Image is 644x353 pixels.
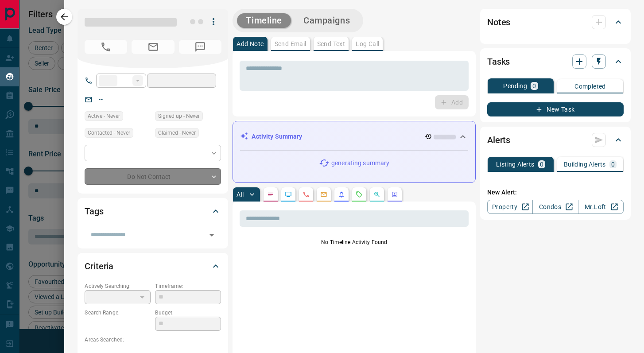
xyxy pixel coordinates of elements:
[487,51,624,72] div: Tasks
[99,96,102,103] a: --
[487,129,624,151] div: Alerts
[240,238,469,246] p: No Timeline Activity Found
[303,191,310,198] svg: Calls
[158,128,196,137] span: Claimed - Never
[237,191,244,198] p: All
[373,191,380,198] svg: Opportunities
[85,309,151,317] p: Search Range:
[88,112,120,120] span: Active - Never
[487,54,510,69] h2: Tasks
[155,282,221,290] p: Timeframe:
[88,128,130,137] span: Contacted - Never
[155,309,221,317] p: Budget:
[179,40,221,54] span: No Number
[356,191,363,198] svg: Requests
[85,201,221,222] div: Tags
[237,41,264,47] p: Add Note
[85,168,221,185] div: Do Not Contact
[85,282,151,290] p: Actively Searching:
[487,15,510,29] h2: Notes
[611,161,615,167] p: 0
[85,259,113,273] h2: Criteria
[496,161,535,167] p: Listing Alerts
[532,83,536,89] p: 0
[487,102,624,116] button: New Task
[206,229,218,241] button: Open
[295,13,359,28] button: Campaigns
[540,161,543,167] p: 0
[487,133,510,147] h2: Alerts
[487,188,624,197] p: New Alert:
[532,200,578,214] a: Condos
[503,83,527,89] p: Pending
[487,12,624,33] div: Notes
[320,191,327,198] svg: Emails
[85,204,103,218] h2: Tags
[564,161,606,167] p: Building Alerts
[285,191,292,198] svg: Lead Browsing Activity
[267,191,274,198] svg: Notes
[85,336,221,344] p: Areas Searched:
[487,200,533,214] a: Property
[331,159,389,168] p: generating summary
[158,112,200,120] span: Signed up - Never
[85,317,151,331] p: -- - --
[240,128,468,145] div: Activity Summary
[132,40,174,54] span: No Email
[237,13,291,28] button: Timeline
[391,191,398,198] svg: Agent Actions
[85,256,221,277] div: Criteria
[574,83,606,89] p: Completed
[338,191,345,198] svg: Listing Alerts
[85,40,127,54] span: No Number
[252,132,302,141] p: Activity Summary
[578,200,624,214] a: Mr.Loft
